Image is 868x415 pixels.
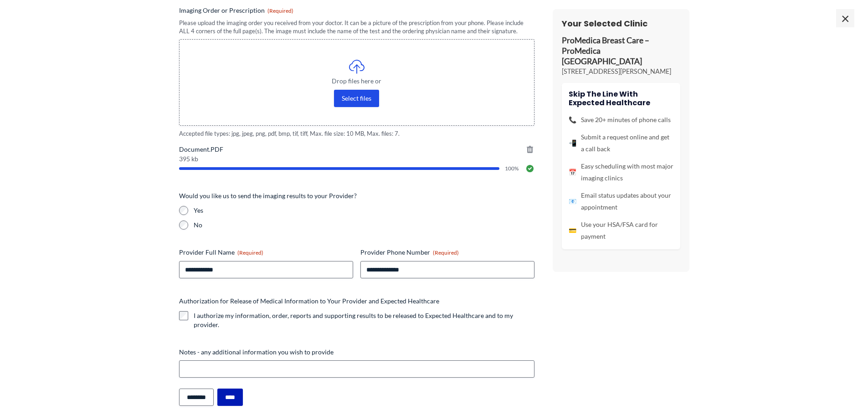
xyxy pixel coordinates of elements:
[433,249,459,256] span: (Required)
[562,18,680,29] h3: Your Selected Clinic
[179,156,534,162] span: 395 kb
[562,67,680,76] p: [STREET_ADDRESS][PERSON_NAME]
[179,348,534,357] label: Notes - any additional information you wish to provide
[562,36,680,67] p: ProMedica Breast Care – ProMedica [GEOGRAPHIC_DATA]
[569,131,673,155] li: Submit a request online and get a call back
[179,248,353,257] label: Provider Full Name
[569,190,673,213] li: Email status updates about your appointment
[569,114,576,126] span: 📞
[267,7,293,14] span: (Required)
[237,249,263,256] span: (Required)
[179,19,534,36] div: Please upload the imaging order you received from your doctor. It can be a picture of the prescri...
[569,137,576,149] span: 📲
[179,297,439,306] legend: Authorization for Release of Medical Information to Your Provider and Expected Healthcare
[194,220,534,230] label: No
[334,90,379,107] button: select files, imaging order or prescription(required)
[360,248,534,257] label: Provider Phone Number
[179,191,357,200] legend: Would you like us to send the imaging results to your Provider?
[179,145,534,154] span: Document.PDF
[505,166,520,171] span: 100%
[836,9,854,27] span: ×
[569,219,673,242] li: Use your HSA/FSA card for payment
[569,160,673,184] li: Easy scheduling with most major imaging clinics
[198,78,516,84] span: Drop files here or
[569,225,576,236] span: 💳
[569,195,576,207] span: 📧
[179,6,534,15] label: Imaging Order or Prescription
[194,206,534,215] label: Yes
[569,166,576,178] span: 📅
[179,129,534,138] span: Accepted file types: jpg, jpeg, png, pdf, bmp, tif, tiff, Max. file size: 10 MB, Max. files: 7.
[194,311,534,329] label: I authorize my information, order, reports and supporting results to be released to Expected Heal...
[569,90,673,107] h4: Skip the line with Expected Healthcare
[569,114,673,126] li: Save 20+ minutes of phone calls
